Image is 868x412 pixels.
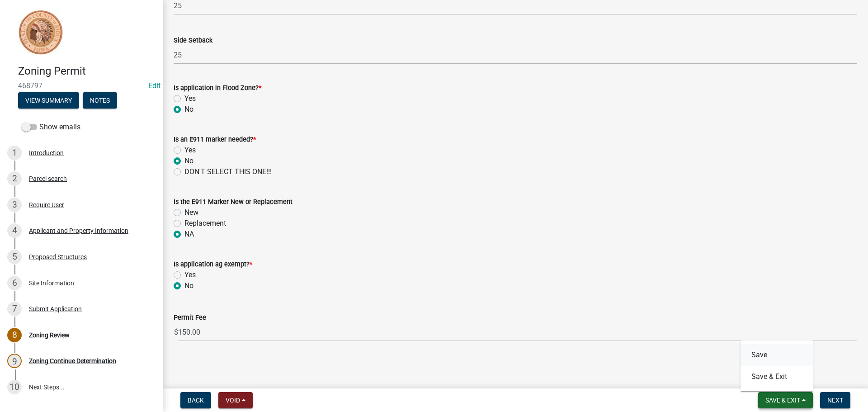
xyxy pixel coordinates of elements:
[184,229,194,240] label: NA
[7,171,22,186] div: 2
[148,81,160,90] wm-modal-confirm: Edit Application Number
[7,276,22,290] div: 6
[7,328,22,342] div: 8
[29,358,116,364] div: Zoning Continue Determination
[18,92,79,109] button: View Summary
[18,97,79,104] wm-modal-confirm: Summary
[29,202,64,208] div: Require User
[7,146,22,160] div: 1
[741,366,813,388] button: Save & Exit
[29,227,128,234] div: Applicant and Property Information
[174,323,179,341] span: $
[29,332,70,338] div: Zoning Review
[174,137,256,143] label: Is an E911 marker needed?
[184,166,272,177] label: DON'T SELECT THIS ONE!!!
[7,354,22,368] div: 9
[820,392,850,408] button: Next
[7,302,22,316] div: 7
[184,218,226,229] label: Replacement
[148,81,160,90] a: Edit
[226,397,240,404] span: Void
[188,397,204,404] span: Back
[18,81,145,90] span: 468797
[765,397,800,404] span: Save & Exit
[180,392,211,408] button: Back
[758,392,813,408] button: Save & Exit
[184,207,198,218] label: New
[22,122,80,133] label: Show emails
[7,380,22,394] div: 10
[174,199,292,205] label: Is the E911 Marker New or Replacement
[83,92,117,109] button: Notes
[29,254,87,260] div: Proposed Structures
[174,315,206,321] label: Permit Fee
[184,270,196,280] label: Yes
[184,104,193,115] label: No
[741,344,813,366] button: Save
[174,38,212,44] label: Side Setback
[174,261,252,268] label: Is application ag exempt?
[174,85,261,91] label: Is application in Flood Zone?
[29,150,64,156] div: Introduction
[184,145,196,156] label: Yes
[7,198,22,212] div: 3
[218,392,253,408] button: Void
[29,306,82,312] div: Submit Application
[18,65,156,78] h4: Zoning Permit
[83,97,117,104] wm-modal-confirm: Notes
[827,397,843,404] span: Next
[29,175,67,182] div: Parcel search
[18,9,63,55] img: Sioux County, Iowa
[7,223,22,238] div: 4
[29,280,74,286] div: Site Information
[184,280,193,291] label: No
[7,250,22,264] div: 5
[741,341,813,391] div: Save & Exit
[184,93,196,104] label: Yes
[184,156,193,166] label: No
